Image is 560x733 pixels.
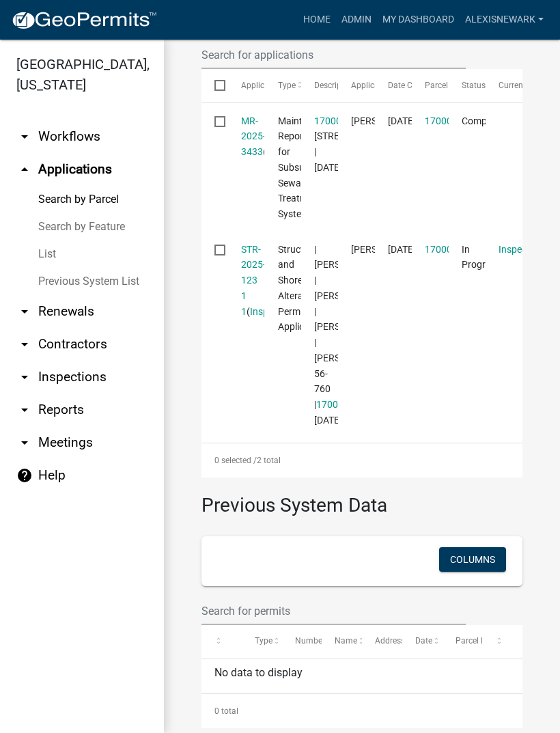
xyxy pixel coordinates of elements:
a: 17000320375002 [425,244,501,255]
i: arrow_drop_down [16,336,33,352]
a: 17000320375002 [425,115,501,126]
span: Timothy D Smith [351,115,424,126]
span: Structure and Shoreland Alteration Permit Application [278,244,326,333]
span: Parcel Number [456,636,511,646]
i: help [16,467,33,484]
span: 0 selected / [214,456,257,465]
i: arrow_drop_up [16,161,33,178]
a: 17000320375002 [314,115,391,126]
i: arrow_drop_down [16,434,33,451]
i: arrow_drop_down [16,303,33,320]
i: arrow_drop_down [16,128,33,145]
span: Parcel ID [425,81,458,90]
datatable-header-cell: Applicant [338,69,375,102]
a: alexisnewark [460,7,549,33]
div: 0 total [201,694,522,728]
datatable-header-cell: Date Created [375,69,412,102]
a: My Dashboard [377,7,460,33]
span: Number [295,636,325,646]
datatable-header-cell: Current Activity [486,69,522,102]
button: Columns [439,547,506,572]
datatable-header-cell: Application Number [227,69,264,102]
span: Maintenance Report for Subsurface Sewage Treatment Systems [278,115,333,220]
datatable-header-cell: Description [301,69,338,102]
a: Inspection [499,244,543,255]
datatable-header-cell: Type [264,69,301,102]
span: Completed [462,115,507,126]
span: Eric Cichy [351,244,424,255]
datatable-header-cell: Name [322,625,362,658]
span: Description [314,81,356,90]
input: Search for applications [201,41,466,69]
h3: Previous System Data [201,478,522,520]
span: 17000320375002 | 23439 CHOKECHERRY LN | 07/16/2025 [314,115,398,173]
span: Name [335,636,357,646]
span: | Emma Swenson | GORDON A JENSEN | ANN G JENSEN | Lizzie 56-760 | 17000320375002 | 04/25/2026 [314,244,395,426]
input: Search for permits [201,597,466,625]
div: ( ) [241,242,252,320]
span: Date Created [388,81,436,90]
span: In Progress [462,244,500,271]
div: ( ) [241,113,252,160]
span: Status [462,81,486,90]
span: Date [415,636,432,646]
datatable-header-cell: Address [362,625,402,658]
i: arrow_drop_down [16,369,33,385]
i: arrow_drop_down [16,402,33,418]
a: 17000320375002 [316,399,393,410]
datatable-header-cell: Select [201,69,227,102]
div: No data to display [201,659,522,693]
datatable-header-cell: Number [282,625,322,658]
span: 07/20/2025 [388,115,416,126]
datatable-header-cell: Parcel Number [443,625,483,658]
span: Type [278,81,296,90]
span: 04/15/2025 [388,244,416,255]
span: Applicant [351,81,387,90]
span: Address [375,636,405,646]
span: Type [255,636,272,646]
span: Current Activity [499,81,555,90]
a: Inspections [250,306,299,317]
a: MR-2025-3433 [241,115,266,158]
datatable-header-cell: Status [449,69,486,102]
datatable-header-cell: Type [242,625,282,658]
datatable-header-cell: Date [402,625,443,658]
div: 2 total [201,443,522,478]
a: Admin [336,7,377,33]
a: STR-2025-123 1 1 [241,244,266,317]
a: Home [298,7,336,33]
span: Application Number [241,81,316,90]
datatable-header-cell: Parcel ID [412,69,449,102]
